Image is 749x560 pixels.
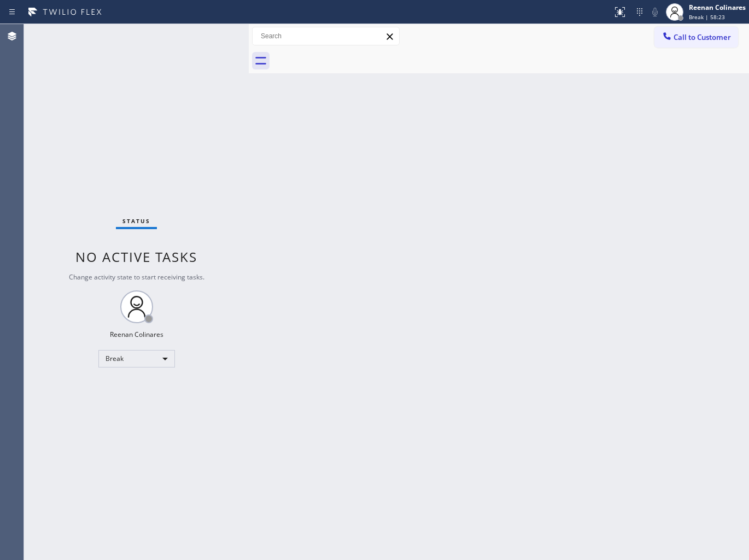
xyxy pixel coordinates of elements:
[122,217,150,225] span: Status
[674,32,731,42] span: Call to Customer
[689,3,746,12] div: Reenan Colinares
[647,4,663,20] button: Mute
[689,13,725,21] span: Break | 58:23
[110,330,163,339] div: Reenan Colinares
[253,27,399,45] input: Search
[75,248,197,266] span: No active tasks
[69,272,204,282] span: Change activity state to start receiving tasks.
[654,27,738,48] button: Call to Customer
[98,350,175,367] div: Break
